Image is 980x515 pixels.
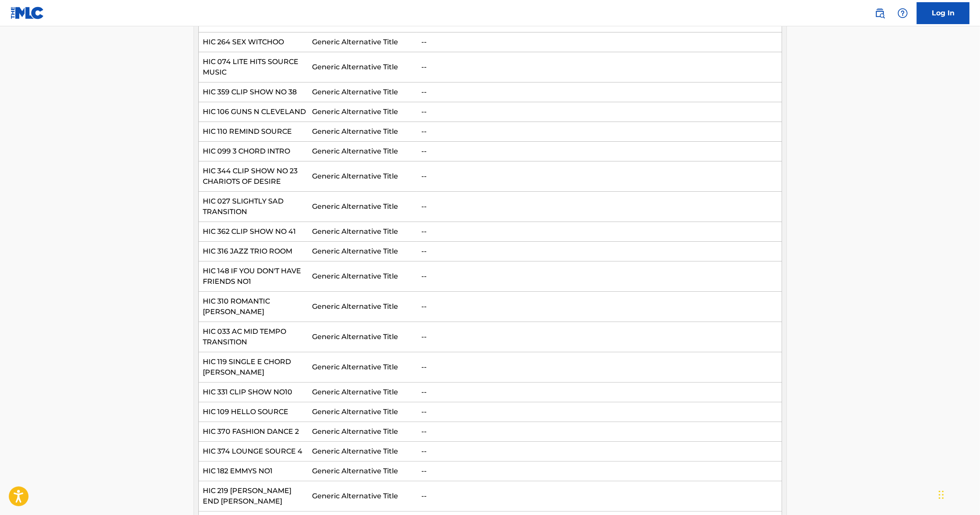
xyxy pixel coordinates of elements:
[198,422,308,442] td: HIC 370 FASHION DANCE 2
[417,32,782,52] td: --
[198,461,308,481] td: HIC 182 EMMYS NO1
[198,442,308,461] td: HIC 374 LOUNGE SOURCE 4
[417,442,782,461] td: --
[198,161,308,192] td: HIC 344 CLIP SHOW NO 23 CHARIOTS OF DESIRE
[308,192,417,222] td: Generic Alternative Title
[871,4,889,22] a: Public Search
[308,292,417,322] td: Generic Alternative Title
[198,142,308,161] td: HIC 099 3 CHORD INTRO
[417,122,782,142] td: --
[308,142,417,161] td: Generic Alternative Title
[198,322,308,352] td: HIC 033 AC MID TEMPO TRANSITION
[308,481,417,511] td: Generic Alternative Title
[308,383,417,402] td: Generic Alternative Title
[417,422,782,442] td: --
[198,402,308,422] td: HIC 109 HELLO SOURCE
[308,402,417,422] td: Generic Alternative Title
[11,7,44,19] img: MLC Logo
[417,82,782,102] td: --
[198,192,308,222] td: HIC 027 SLIGHTLY SAD TRANSITION
[417,261,782,292] td: --
[417,322,782,352] td: --
[308,52,417,82] td: Generic Alternative Title
[308,352,417,383] td: Generic Alternative Title
[308,32,417,52] td: Generic Alternative Title
[417,461,782,481] td: --
[308,261,417,292] td: Generic Alternative Title
[417,52,782,82] td: --
[198,292,308,322] td: HIC 310 ROMANTIC [PERSON_NAME]
[308,442,417,461] td: Generic Alternative Title
[198,242,308,261] td: HIC 316 JAZZ TRIO ROOM
[198,261,308,292] td: HIC 148 IF YOU DON'T HAVE FRIENDS NO1
[198,481,308,511] td: HIC 219 [PERSON_NAME] END [PERSON_NAME]
[936,473,980,515] iframe: Chat Widget
[308,161,417,192] td: Generic Alternative Title
[198,32,308,52] td: HIC 264 SEX WITCHOO
[198,222,308,242] td: HIC 362 CLIP SHOW NO 41
[417,383,782,402] td: --
[308,122,417,142] td: Generic Alternative Title
[308,461,417,481] td: Generic Alternative Title
[417,402,782,422] td: --
[417,242,782,261] td: --
[308,222,417,242] td: Generic Alternative Title
[198,82,308,102] td: HIC 359 CLIP SHOW NO 38
[308,422,417,442] td: Generic Alternative Title
[917,2,969,24] a: Log In
[308,242,417,261] td: Generic Alternative Title
[939,482,944,508] div: Drag
[198,52,308,82] td: HIC 074 LITE HITS SOURCE MUSIC
[417,222,782,242] td: --
[417,352,782,383] td: --
[198,352,308,383] td: HIC 119 SINGLE E CHORD [PERSON_NAME]
[417,161,782,192] td: --
[198,383,308,402] td: HIC 331 CLIP SHOW NO10
[308,102,417,122] td: Generic Alternative Title
[417,481,782,511] td: --
[417,192,782,222] td: --
[417,292,782,322] td: --
[198,102,308,122] td: HIC 106 GUNS N CLEVELAND
[198,122,308,142] td: HIC 110 REMIND SOURCE
[308,322,417,352] td: Generic Alternative Title
[897,8,908,18] img: help
[894,4,912,22] div: Help
[417,142,782,161] td: --
[308,82,417,102] td: Generic Alternative Title
[417,102,782,122] td: --
[875,8,885,18] img: search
